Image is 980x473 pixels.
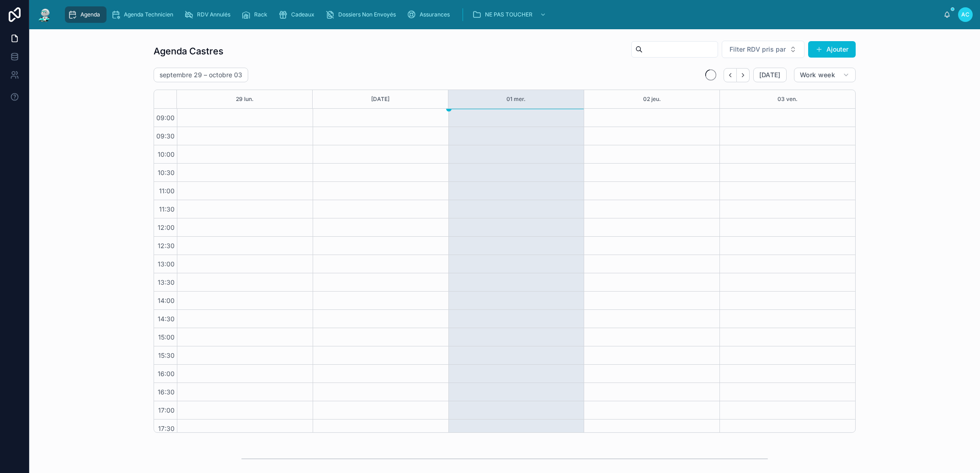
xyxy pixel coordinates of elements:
button: Select Button [722,41,804,58]
span: 12:30 [155,242,177,250]
span: Dossiers Non Envoyés [338,11,396,18]
a: Agenda [65,6,107,23]
span: Assurances [420,11,450,18]
span: 15:00 [156,333,177,341]
span: 09:00 [154,114,177,122]
span: RDV Annulés [197,11,230,18]
button: 01 mer. [506,90,526,108]
span: 17:30 [156,425,177,432]
a: Dossiers Non Envoyés [323,6,402,23]
span: Filter RDV pris par [730,45,786,54]
button: [DATE] [753,68,787,82]
span: NE PAS TOUCHER [485,11,533,18]
button: Next [737,68,750,82]
span: 17:00 [156,406,177,414]
span: Agenda Technicien [124,11,173,18]
span: 16:30 [155,388,177,396]
a: Cadeaux [276,6,321,23]
a: RDV Annulés [181,6,237,23]
span: 13:30 [155,278,177,286]
a: Agenda Technicien [108,6,180,23]
button: 03 ven. [778,90,798,108]
span: 10:30 [155,169,177,176]
span: 12:00 [155,223,177,231]
button: [DATE] [371,90,389,108]
span: 09:30 [154,132,177,140]
h1: Agenda Castres [154,45,224,58]
span: 11:00 [157,187,177,195]
span: 14:30 [155,315,177,323]
span: Cadeaux [291,11,314,18]
a: Assurances [404,6,456,23]
button: 02 jeu. [643,90,661,108]
span: Rack [254,11,267,18]
span: Work week [800,71,835,79]
a: Rack [239,6,274,23]
span: 13:00 [155,260,177,268]
div: scrollable content [60,5,943,25]
span: 15:30 [156,351,177,359]
button: Back [724,68,737,82]
span: 10:00 [155,150,177,158]
h2: septembre 29 – octobre 03 [160,70,242,80]
a: NE PAS TOUCHER [469,6,551,23]
span: Agenda [80,11,100,18]
span: 11:30 [157,205,177,213]
img: App logo [37,7,53,22]
button: 29 lun. [236,90,254,108]
span: AC [961,11,969,18]
span: [DATE] [759,71,781,79]
button: Work week [794,68,856,82]
span: 14:00 [155,297,177,304]
button: Ajouter [808,41,856,58]
span: 16:00 [155,370,177,377]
